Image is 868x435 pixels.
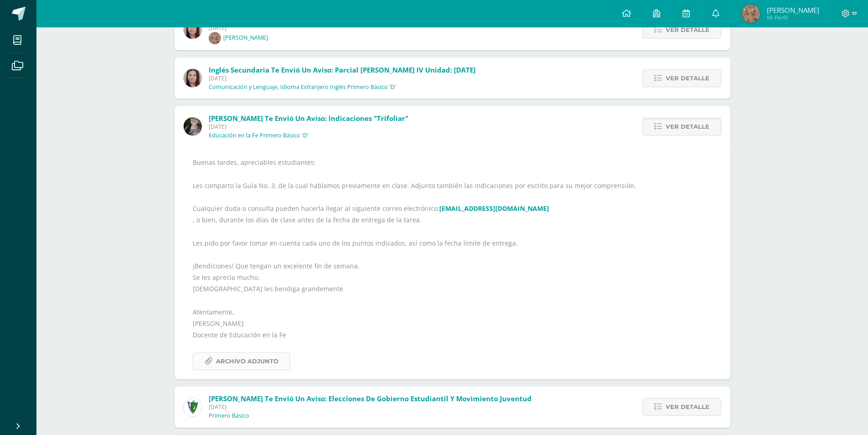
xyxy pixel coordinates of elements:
span: [DATE] [209,74,476,82]
span: Ver detalle [666,398,709,415]
span: [DATE] [209,123,408,131]
p: Comunicación y Lenguaje, Idioma Extranjero Inglés Primero Básico 'D' [209,84,396,91]
span: [DATE] [209,24,498,32]
span: Inglés Secundaria te envió un aviso: Parcial [PERSON_NAME] IV Unidad: [DATE] [209,65,476,74]
div: Buenas tardes, apreciables estudiantes: Les comparto la Guía No. 3, de la cual hablamos previamen... [193,157,712,370]
a: [EMAIL_ADDRESS][DOMAIN_NAME] [439,204,549,213]
img: 8322e32a4062cfa8b237c59eedf4f548.png [184,117,202,136]
span: Ver detalle [666,70,709,87]
span: Ver detalle [666,118,709,135]
img: 9f174a157161b4ddbe12118a61fed988.png [184,398,202,416]
span: [PERSON_NAME] te envió un aviso: Elecciones de Gobierno Estudiantil y Movimiento Juventud [209,394,532,403]
p: Primero Básico [209,412,249,419]
a: Archivo Adjunto [193,352,290,370]
span: Archivo Adjunto [216,353,278,370]
img: 993944ba1b36881683edab4a7e8ce25f.png [209,32,221,44]
span: [PERSON_NAME] [767,5,819,15]
span: [PERSON_NAME] te envió un aviso: Indicaciones "Trifoliar" [209,114,408,123]
span: Mi Perfil [767,14,819,21]
img: 67a3ee5be09eb7eedf428c1a72d31e06.png [742,5,760,23]
span: [DATE] [209,403,532,411]
p: [PERSON_NAME] [223,34,268,42]
p: Educación en la Fe Primero Básico 'D' [209,132,308,139]
img: 8af0450cf43d44e38c4a1497329761f3.png [184,69,202,87]
img: 8af0450cf43d44e38c4a1497329761f3.png [184,21,202,39]
span: Ver detalle [666,21,709,38]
